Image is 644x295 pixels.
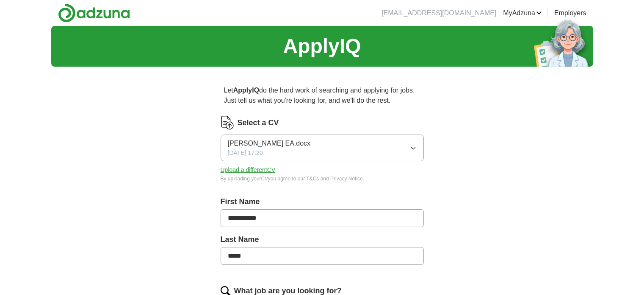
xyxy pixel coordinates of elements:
[554,8,586,18] a: Employers
[228,149,263,157] span: [DATE] 17:20
[330,176,363,182] a: Privacy Notice
[221,135,424,161] button: [PERSON_NAME] EA.docx[DATE] 17:20
[221,166,276,174] button: Upload a differentCV
[228,138,311,149] span: [PERSON_NAME] EA.docx
[238,117,279,129] label: Select a CV
[221,196,424,208] label: First Name
[283,31,361,62] h1: ApplyIQ
[503,8,542,18] a: MyAdzuna
[381,8,496,18] li: [EMAIL_ADDRESS][DOMAIN_NAME]
[221,175,424,183] div: By uploading your CV you agree to our and .
[221,82,424,109] p: Let do the hard work of searching and applying for jobs. Just tell us what you're looking for, an...
[221,116,234,129] img: CV Icon
[58,3,130,22] img: Adzuna logo
[233,87,259,94] strong: ApplyIQ
[306,176,319,182] a: T&Cs
[221,234,424,245] label: Last Name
